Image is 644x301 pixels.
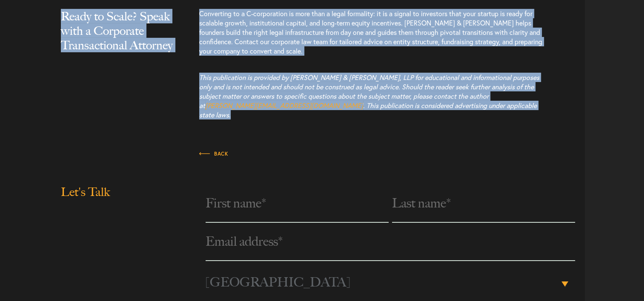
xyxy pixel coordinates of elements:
input: Last name* [392,185,575,223]
h2: Ready to Scale? Speak with a Corporate Transactional Attorney [61,9,180,69]
a: [PERSON_NAME][EMAIL_ADDRESS][DOMAIN_NAME] [205,101,363,110]
input: First name* [206,185,389,223]
b: ▾ [561,281,568,287]
h2: Let's Talk [61,185,180,216]
span: This publication is provided by [PERSON_NAME] & [PERSON_NAME], LLP for educational and informatio... [199,73,539,110]
span: Back [199,151,228,156]
input: Email address* [206,223,575,261]
span: . This publication is considered advertising under applicable state laws. [199,101,537,119]
a: Back to Insights [199,148,228,158]
p: Converting to a C-corporation is more than a legal formality: it is a signal to investors that yo... [199,9,547,64]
